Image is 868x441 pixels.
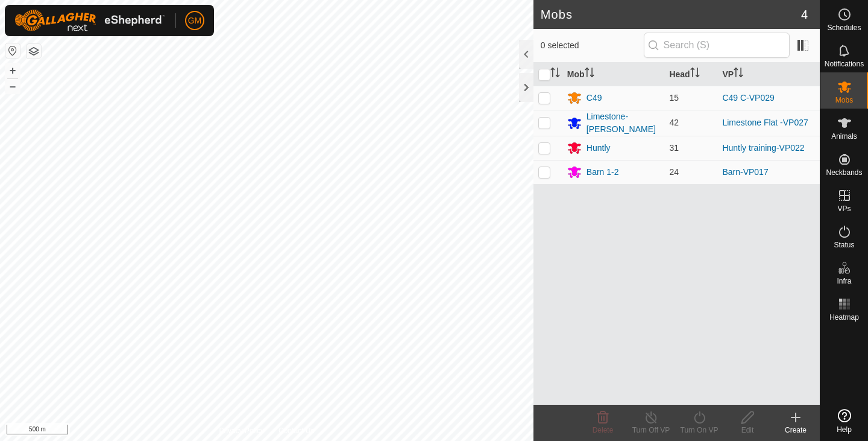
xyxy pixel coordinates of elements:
[27,44,41,59] button: Map Layers
[587,92,602,104] div: C49
[722,167,768,177] a: Barn-VP017
[826,169,862,176] span: Neckbands
[219,425,264,436] a: Privacy Policy
[669,143,679,153] span: 31
[829,314,859,321] span: Heatmap
[669,93,679,103] span: 15
[835,97,853,104] span: Mobs
[541,7,801,22] h2: Mobs
[675,425,723,436] div: Turn On VP
[5,43,20,58] button: Reset Map
[831,133,857,140] span: Animals
[722,118,808,127] a: Limestone Flat -VP027
[562,63,665,86] th: Mob
[801,5,808,24] span: 4
[669,118,679,127] span: 42
[837,426,852,433] span: Help
[837,205,851,212] span: VPs
[188,14,202,27] span: GM
[14,10,165,31] img: Gallagher Logo
[717,63,820,86] th: VP
[541,39,644,52] span: 0 selected
[723,425,772,436] div: Edit
[664,63,717,86] th: Head
[834,241,854,249] span: Status
[669,167,679,177] span: 24
[825,60,864,68] span: Notifications
[585,69,594,79] p-sorticon: Activate to sort
[690,69,700,79] p-sorticon: Activate to sort
[587,110,660,136] div: Limestone-[PERSON_NAME]
[550,69,560,79] p-sorticon: Activate to sort
[593,426,614,434] span: Delete
[837,278,851,285] span: Infra
[5,79,20,94] button: –
[278,425,314,436] a: Contact Us
[587,166,619,179] div: Barn 1-2
[587,142,611,154] div: Huntly
[820,404,868,438] a: Help
[734,69,743,79] p-sorticon: Activate to sort
[5,63,20,78] button: +
[722,143,804,153] a: Huntly training-VP022
[644,33,790,58] input: Search (S)
[627,425,675,436] div: Turn Off VP
[722,93,774,103] a: C49 C-VP029
[827,24,861,31] span: Schedules
[772,425,820,436] div: Create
